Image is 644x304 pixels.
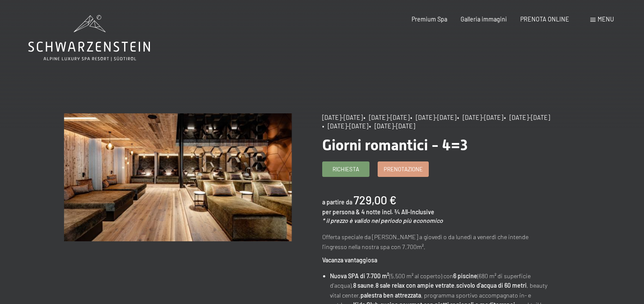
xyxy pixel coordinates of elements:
[330,272,389,280] strong: Nuova SPA di 7.700 m²
[378,162,428,176] a: Prenotazione
[322,232,550,252] p: Offerta speciale da [PERSON_NAME] a giovedì o da lunedì a venerdì che intende l'ingresso nella no...
[322,122,368,130] span: • [DATE]-[DATE]
[322,136,468,154] span: Giorni romantici - 4=3
[453,272,477,280] strong: 6 piscine
[64,113,292,241] img: Giorni romantici - 4=3
[354,193,397,207] b: 729,00 €
[598,15,614,23] span: Menu
[375,282,455,289] strong: 8 sale relax con ampie vetrate
[382,208,434,216] span: incl. ¾ All-Inclusive
[333,165,359,173] span: Richiesta
[369,122,415,130] span: • [DATE]-[DATE]
[322,217,443,224] em: * il prezzo è valido nel periodo più economico
[363,114,409,121] span: • [DATE]-[DATE]
[353,282,374,289] strong: 8 saune
[461,15,507,23] a: Galleria immagini
[323,162,369,176] a: Richiesta
[322,198,352,206] span: a partire da
[457,114,503,121] span: • [DATE]-[DATE]
[322,256,377,264] strong: Vacanza vantaggiosa
[520,15,569,23] a: PRENOTA ONLINE
[384,165,423,173] span: Prenotazione
[504,114,550,121] span: • [DATE]-[DATE]
[322,114,363,121] span: [DATE]-[DATE]
[360,292,421,299] strong: palestra ben attrezzata
[361,208,381,216] span: 4 notte
[410,114,456,121] span: • [DATE]-[DATE]
[412,15,447,23] a: Premium Spa
[322,208,360,216] span: per persona &
[456,282,527,289] strong: scivolo d'acqua di 60 metri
